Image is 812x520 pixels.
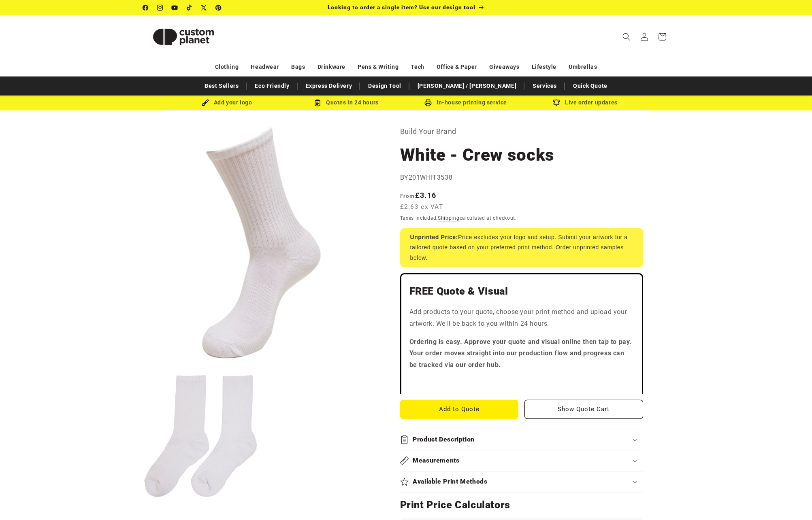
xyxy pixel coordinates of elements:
[291,60,305,74] a: Bags
[400,144,643,166] h1: White - Crew socks
[251,79,293,93] a: Eco Friendly
[406,98,526,108] div: In-house printing service
[200,79,243,93] a: Best Sellers
[314,99,321,106] img: Order Updates Icon
[400,202,443,212] span: £2.63 ex VAT
[143,125,380,506] media-gallery: Gallery Viewer
[358,60,399,74] a: Pens & Writing
[489,60,519,74] a: Giveaways
[400,214,643,222] div: Taxes included. calculated at checkout.
[553,99,560,106] img: Order updates
[400,400,519,419] button: Add to Quote
[524,400,643,419] button: Show Quote Cart
[413,435,475,444] h2: Product Description
[409,338,632,369] strong: Ordering is easy. Approve your quote and visual online then tap to pay. Your order moves straight...
[413,478,488,486] h2: Available Print Methods
[400,429,643,450] summary: Product Description
[400,499,643,512] h2: Print Price Calculators
[438,215,460,221] a: Shipping
[618,28,635,46] summary: Search
[215,60,239,74] a: Clothing
[400,174,453,181] span: BY201WHIT3538
[437,60,477,74] a: Office & Paper
[400,191,437,200] strong: £3.16
[364,79,405,93] a: Design Tool
[302,79,356,93] a: Express Delivery
[409,306,634,330] p: Add products to your quote, choose your print method and upload your artwork. We'll be back to yo...
[251,60,279,74] a: Headwear
[400,450,643,471] summary: Measurements
[400,125,643,138] p: Build Your Brand
[424,99,432,106] img: In-house printing
[569,79,612,93] a: Quick Quote
[413,79,520,93] a: [PERSON_NAME] / [PERSON_NAME]
[411,60,424,74] a: Tech
[400,193,415,199] span: From
[400,228,643,267] div: Price excludes your logo and setup. Submit your artwork for a tailored quote based on your prefer...
[529,79,561,93] a: Services
[569,60,597,74] a: Umbrellas
[410,234,458,240] strong: Unprinted Price:
[409,378,634,386] iframe: Customer reviews powered by Trustpilot
[287,98,406,108] div: Quotes in 24 hours
[413,456,460,465] h2: Measurements
[167,98,287,108] div: Add your logo
[202,99,209,106] img: Brush Icon
[532,60,556,74] a: Lifestyle
[143,19,224,55] img: Custom Planet
[400,471,643,492] summary: Available Print Methods
[318,60,345,74] a: Drinkware
[526,98,645,108] div: Live order updates
[409,285,634,298] h2: FREE Quote & Visual
[328,4,475,11] span: Looking to order a single item? Use our design tool
[140,15,227,58] a: Custom Planet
